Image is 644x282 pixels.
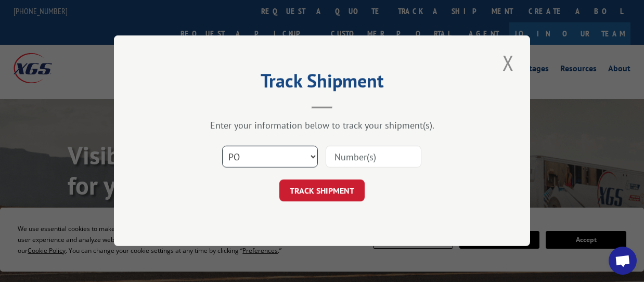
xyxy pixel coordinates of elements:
div: Enter your information below to track your shipment(s). [166,120,478,132]
a: Open chat [609,247,637,275]
button: TRACK SHIPMENT [279,180,365,202]
input: Number(s) [326,146,421,168]
h2: Track Shipment [166,73,478,93]
button: Close modal [499,48,517,77]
